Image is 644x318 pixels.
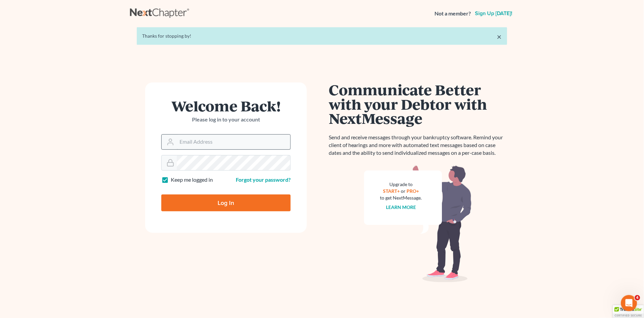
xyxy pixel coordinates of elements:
a: Sign up [DATE]! [474,11,514,16]
p: Send and receive messages through your bankruptcy software. Remind your client of hearings and mo... [329,134,507,157]
input: Log In [161,195,291,211]
label: Keep me logged in [171,176,213,184]
strong: Not a member? [435,10,471,17]
div: to get NextMessage. [380,195,422,201]
img: nextmessage_bg-59042aed3d76b12b5cd301f8e5b87938c9018125f34e5fa2b7a6b67550977c72.svg [364,165,472,283]
p: Please log in to your account [161,116,291,123]
h1: Welcome Back! [161,99,291,113]
div: Upgrade to [380,181,422,188]
a: Learn more [386,204,416,210]
a: START+ [383,188,400,194]
div: TrustedSite Certified [613,305,644,318]
h1: Communicate Better with your Debtor with NextMessage [329,82,507,126]
input: Email Address [177,135,290,149]
a: × [497,33,502,41]
iframe: Intercom live chat [621,295,637,311]
a: PRO+ [407,188,419,194]
span: 4 [635,295,640,301]
a: Forgot your password? [236,176,291,183]
span: or [401,188,406,194]
div: Thanks for stopping by! [142,33,502,39]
